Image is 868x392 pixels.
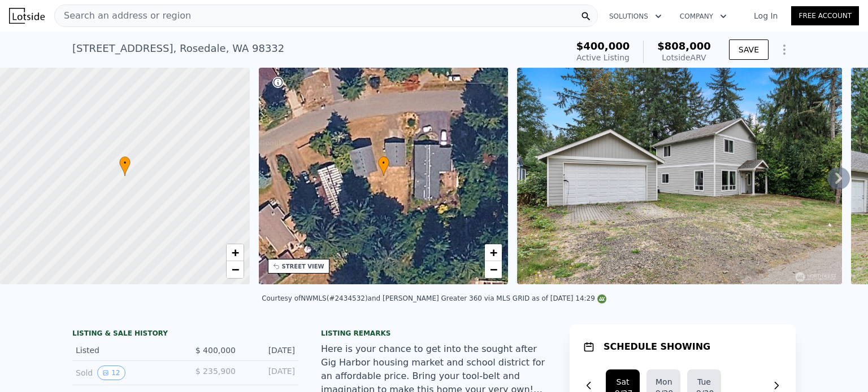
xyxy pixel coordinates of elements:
button: View historical data [97,365,125,380]
div: • [119,156,131,176]
span: Search an address or region [55,9,191,23]
button: Solutions [600,6,671,27]
h1: SCHEDULE SHOWING [604,340,710,354]
a: Zoom out [227,261,244,278]
button: Show Options [773,38,796,61]
a: Free Account [791,6,859,25]
a: Zoom in [485,244,502,261]
div: STREET VIEW [282,262,324,271]
span: $ 235,900 [196,367,236,376]
span: − [231,262,238,276]
div: [STREET_ADDRESS] , Rosedale , WA 98332 [72,41,284,56]
a: Log In [740,10,791,21]
a: Zoom in [227,244,244,261]
span: • [378,158,389,168]
button: SAVE [729,39,769,60]
div: [DATE] [245,345,295,356]
span: $400,000 [576,40,630,52]
div: Tue [696,376,712,387]
span: + [490,245,497,259]
img: Sale: 169814566 Parcel: 100642108 [517,68,842,284]
button: Company [671,6,736,27]
span: • [119,158,131,168]
img: Lotside [9,8,45,24]
div: [DATE] [245,365,295,380]
span: Active Listing [576,53,630,62]
span: − [490,262,497,276]
div: Listing remarks [321,329,547,338]
span: $ 400,000 [196,346,236,355]
a: Zoom out [485,261,502,278]
div: Sold [76,365,176,380]
span: + [231,245,238,259]
div: Sat [615,376,631,387]
div: Mon [656,376,671,387]
div: Lotside ARV [657,52,711,63]
span: $808,000 [657,40,711,52]
div: LISTING & SALE HISTORY [72,329,298,340]
div: Listed [76,345,176,356]
div: • [378,156,389,176]
div: Courtesy of NWMLS (#2434532) and [PERSON_NAME] Greater 360 via MLS GRID as of [DATE] 14:29 [262,294,606,302]
img: NWMLS Logo [597,294,606,303]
